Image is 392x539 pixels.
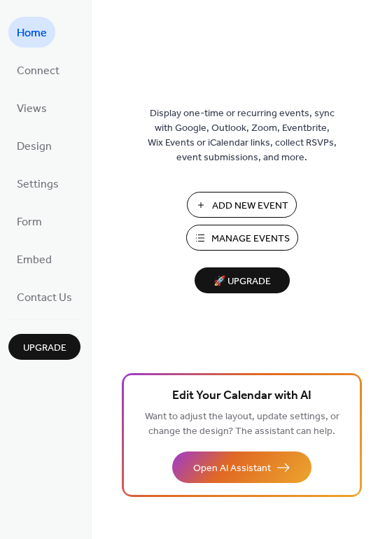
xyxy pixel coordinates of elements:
span: Display one-time or recurring events, sync with Google, Outlook, Zoom, Eventbrite, Wix Events or ... [148,106,337,165]
span: Want to adjust the layout, update settings, or change the design? The assistant can help. [145,407,339,441]
span: Settings [17,174,59,196]
a: Embed [8,244,60,274]
span: Design [17,136,52,158]
span: Upgrade [23,341,66,356]
button: 🚀 Upgrade [195,267,290,293]
span: Contact Us [17,287,72,309]
span: Edit Your Calendar with AI [172,386,311,406]
span: 🚀 Upgrade [203,272,281,291]
button: Add New Event [187,192,297,218]
span: Embed [17,249,52,272]
a: Settings [8,168,67,199]
span: Views [17,98,47,120]
span: Manage Events [211,232,290,246]
button: Open AI Assistant [172,451,311,483]
a: Contact Us [8,281,80,312]
span: Home [17,22,47,45]
button: Upgrade [8,334,80,360]
span: Add New Event [212,199,288,213]
span: Connect [17,60,59,83]
a: Design [8,130,60,161]
span: Open AI Assistant [193,461,271,476]
span: Form [17,211,42,234]
a: Views [8,92,55,123]
a: Connect [8,55,68,85]
button: Manage Events [186,225,298,251]
a: Home [8,17,55,48]
a: Form [8,206,50,237]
